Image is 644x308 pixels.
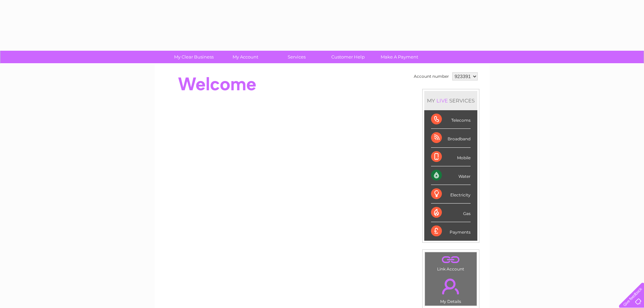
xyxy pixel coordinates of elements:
[412,71,451,82] td: Account number
[431,166,471,185] div: Water
[431,204,471,222] div: Gas
[320,51,376,63] a: Customer Help
[424,91,477,110] div: MY SERVICES
[166,51,222,63] a: My Clear Business
[217,51,273,63] a: My Account
[425,273,477,306] td: My Details
[427,275,475,298] a: .
[425,252,477,273] td: Link Account
[435,97,449,104] div: LIVE
[431,110,471,129] div: Telecoms
[431,129,471,147] div: Broadband
[427,254,475,266] a: .
[269,51,325,63] a: Services
[372,51,427,63] a: Make A Payment
[431,185,471,204] div: Electricity
[431,148,471,166] div: Mobile
[431,222,471,240] div: Payments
